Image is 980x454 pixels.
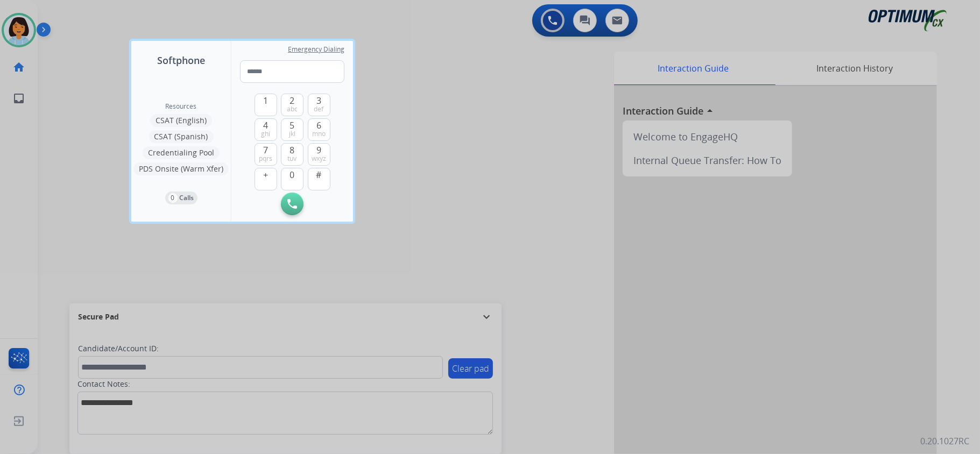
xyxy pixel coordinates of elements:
[165,191,198,204] button: 0Calls
[263,168,268,181] span: +
[255,143,277,166] button: 7pqrs
[316,168,322,181] span: #
[920,435,969,448] p: 0.20.1027RC
[255,94,277,116] button: 1
[290,119,295,132] span: 5
[255,168,277,190] button: +
[281,118,304,141] button: 5jkl
[316,119,321,132] span: 6
[180,193,194,203] p: Calls
[308,118,330,141] button: 6mno
[281,94,304,116] button: 2abc
[263,119,268,132] span: 4
[290,144,295,157] span: 8
[308,143,330,166] button: 9wxyz
[133,162,229,175] button: PDS Onsite (Warm Xfer)
[168,193,178,203] p: 0
[143,146,220,159] button: Credentialing Pool
[289,130,295,138] span: jkl
[255,118,277,141] button: 4ghi
[150,114,212,127] button: CSAT (English)
[157,53,205,68] span: Softphone
[281,143,304,166] button: 8tuv
[263,144,268,157] span: 7
[308,168,330,190] button: #
[259,154,272,163] span: pqrs
[290,168,295,181] span: 0
[281,168,304,190] button: 0
[312,130,326,138] span: mno
[316,94,321,107] span: 3
[316,144,321,157] span: 9
[261,130,270,138] span: ghi
[287,199,297,209] img: call-button
[314,105,324,113] span: def
[263,94,268,107] span: 1
[287,105,298,113] span: abc
[290,94,295,107] span: 2
[312,154,326,163] span: wxyz
[288,45,344,54] span: Emergency Dialing
[308,94,330,116] button: 3def
[288,154,297,163] span: tuv
[149,130,214,143] button: CSAT (Spanish)
[166,102,197,111] span: Resources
